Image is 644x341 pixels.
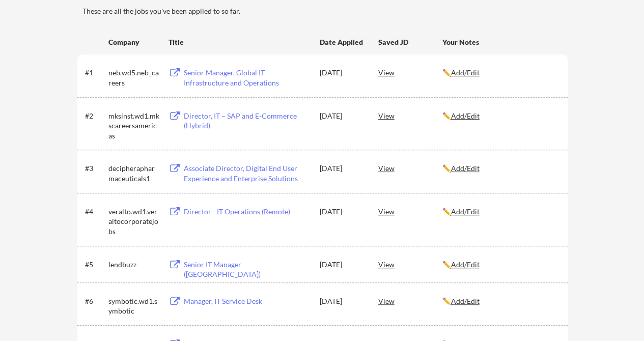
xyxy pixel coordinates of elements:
[320,68,365,78] div: [DATE]
[108,296,159,316] div: symbotic.wd1.symbotic
[378,33,442,51] div: Saved JD
[108,37,159,47] div: Company
[108,207,159,237] div: veralto.wd1.veraltocorporatejobs
[378,292,442,310] div: View
[442,68,558,78] div: ✏️
[442,163,558,174] div: ✏️
[451,260,480,269] u: Add/Edit
[320,260,365,270] div: [DATE]
[82,6,568,16] div: These are all the jobs you've been applied to so far.
[378,63,442,81] div: View
[378,255,442,273] div: View
[108,68,159,88] div: neb.wd5.neb_careers
[378,202,442,220] div: View
[451,111,480,120] u: Add/Edit
[442,37,558,47] div: Your Notes
[169,37,310,47] div: Title
[184,207,310,217] div: Director - IT Operations (Remote)
[85,68,105,78] div: #1
[184,296,310,306] div: Manager, IT Service Desk
[320,207,365,217] div: [DATE]
[108,260,159,270] div: lendbuzz
[320,111,365,121] div: [DATE]
[442,296,558,306] div: ✏️
[85,260,105,270] div: #5
[108,111,159,141] div: mksinst.wd1.mkscareersamericas
[184,68,310,88] div: Senior Manager, Global IT Infrastructure and Operations
[378,159,442,177] div: View
[85,296,105,306] div: #6
[451,164,480,173] u: Add/Edit
[108,163,159,183] div: decipherapharmaceuticals1
[451,297,480,305] u: Add/Edit
[184,260,310,279] div: Senior IT Manager ([GEOGRAPHIC_DATA])
[184,111,310,131] div: Director, IT – SAP and E-Commerce (Hybrid)
[451,68,480,77] u: Add/Edit
[85,207,105,217] div: #4
[442,111,558,121] div: ✏️
[451,207,480,216] u: Add/Edit
[320,37,365,47] div: Date Applied
[320,296,365,306] div: [DATE]
[378,106,442,125] div: View
[85,111,105,121] div: #2
[320,163,365,174] div: [DATE]
[442,260,558,270] div: ✏️
[85,163,105,174] div: #3
[442,207,558,217] div: ✏️
[184,163,310,183] div: Associate Director, Digital End User Experience and Enterprise Solutions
